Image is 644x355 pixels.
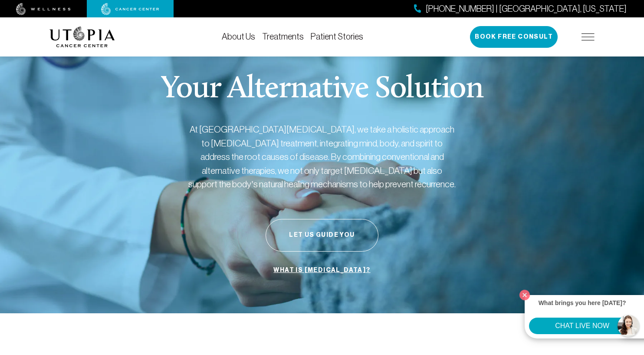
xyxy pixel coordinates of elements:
span: [PHONE_NUMBER] | [GEOGRAPHIC_DATA], [US_STATE] [426,3,627,15]
img: cancer center [101,3,159,15]
p: Your Alternative Solution [161,74,483,105]
button: Let Us Guide You [266,219,378,252]
button: Book Free Consult [470,26,558,48]
button: Close [517,288,532,302]
img: logo [49,27,115,47]
img: wellness [16,3,71,15]
a: Patient Stories [311,32,363,41]
img: icon-hamburger [582,33,595,40]
strong: What brings you here [DATE]? [539,299,626,306]
button: CHAT LIVE NOW [529,318,635,334]
a: What is [MEDICAL_DATA]? [271,262,372,279]
a: About Us [222,32,255,41]
p: At [GEOGRAPHIC_DATA][MEDICAL_DATA], we take a holistic approach to [MEDICAL_DATA] treatment, inte... [187,123,457,191]
a: [PHONE_NUMBER] | [GEOGRAPHIC_DATA], [US_STATE] [414,3,627,15]
a: Treatments [262,32,304,41]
